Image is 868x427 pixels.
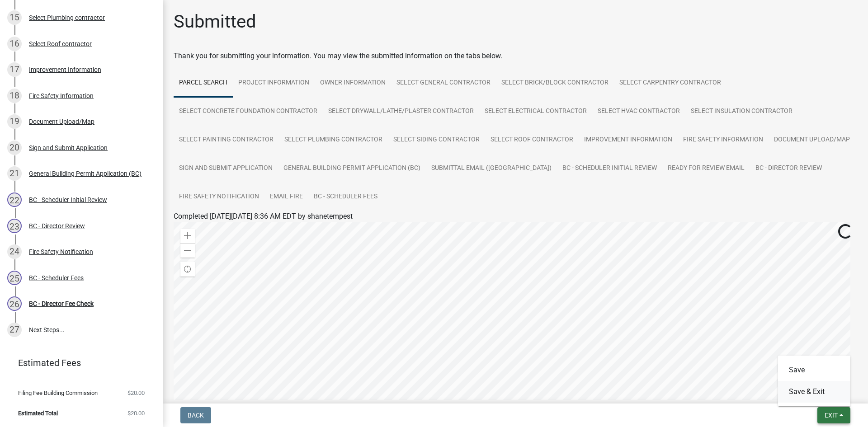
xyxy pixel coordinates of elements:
div: Fire Safety Information [29,93,94,99]
a: Select Plumbing contractor [279,126,388,155]
a: Select Painting contractor [174,126,279,155]
button: Exit [817,407,850,423]
button: Save & Exit [778,381,850,403]
div: 16 [7,37,22,51]
div: General Building Permit Application (BC) [29,170,142,177]
a: Fire Safety Information [678,126,769,155]
a: Improvement Information [579,126,678,155]
a: Select Brick/Block Contractor [496,69,614,98]
a: BC - Scheduler Fees [308,183,383,211]
span: Exit [825,412,838,419]
div: BC - Director Review [29,223,85,229]
div: Zoom out [180,243,195,258]
a: BC - Director Review [750,154,827,183]
span: Filing Fee Building Commission [18,390,98,396]
div: BC - Scheduler Fees [29,275,84,281]
div: 23 [7,219,22,233]
div: 19 [7,114,22,129]
a: Select Siding contractor [388,126,485,155]
div: BC - Scheduler Initial Review [29,197,107,203]
div: BC - Director Fee Check [29,300,94,307]
a: Email Fire [264,183,308,211]
button: Back [180,407,211,423]
div: Fire Safety Notification [29,249,93,255]
a: Select Carpentry contractor [614,69,726,98]
div: 24 [7,244,22,259]
div: Find my location [180,262,195,277]
span: $20.00 [127,410,145,416]
a: Select HVAC Contractor [592,97,685,126]
div: 21 [7,166,22,181]
div: Select Roof contractor [29,41,92,47]
span: Estimated Total [18,410,58,416]
div: Thank you for submitting your information. You may view the submitted information on the tabs below. [174,51,857,61]
a: Select Concrete Foundation contractor [174,97,323,126]
a: Select General Contractor [391,69,496,98]
div: 22 [7,192,22,207]
div: 20 [7,141,22,155]
a: BC - Scheduler Initial Review [557,154,662,183]
div: 15 [7,10,22,25]
a: Estimated Fees [7,354,148,372]
a: Select Drywall/Lathe/Plaster contractor [323,97,479,126]
div: Improvement Information [29,66,101,73]
a: Sign and Submit Application [174,154,278,183]
a: Select Electrical contractor [479,97,592,126]
a: Document Upload/Map [769,126,855,155]
span: $20.00 [127,390,145,396]
a: Owner Information [315,69,391,98]
a: Select Roof contractor [485,126,579,155]
div: 26 [7,296,22,311]
a: Parcel search [174,69,233,98]
a: Fire Safety Notification [174,183,264,211]
span: Completed [DATE][DATE] 8:36 AM EDT by shanetempest [174,212,353,221]
h1: Submitted [174,11,256,33]
div: Zoom in [180,229,195,243]
button: Save [778,359,850,381]
a: Ready for Review Email [662,154,750,183]
div: 25 [7,271,22,285]
div: Sign and Submit Application [29,145,108,151]
a: Project Information [233,69,315,98]
div: Select Plumbing contractor [29,14,105,21]
a: General Building Permit Application (BC) [278,154,426,183]
a: Submittal Email ([GEOGRAPHIC_DATA]) [426,154,557,183]
a: Select Insulation contractor [685,97,798,126]
div: 27 [7,323,22,337]
div: Exit [778,356,850,406]
span: Back [188,412,204,419]
div: Document Upload/Map [29,118,94,125]
div: 18 [7,89,22,103]
div: 17 [7,62,22,77]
